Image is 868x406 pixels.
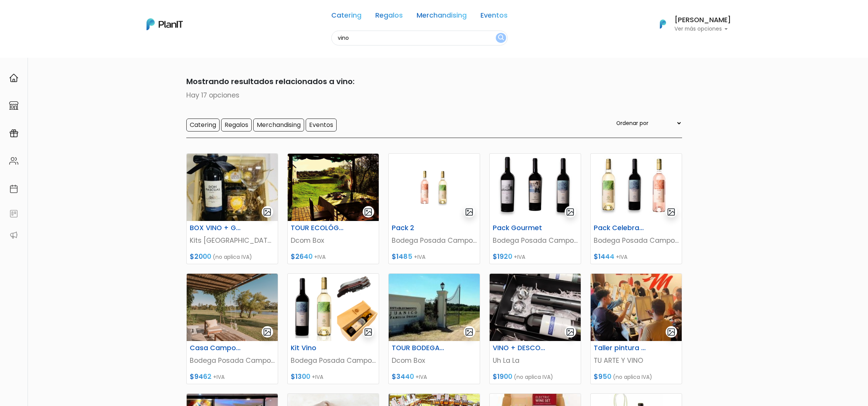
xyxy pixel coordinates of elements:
h6: Pack 2 [387,224,450,232]
a: gallery-light Casa Campotinto Bodega Posada Campotinto $9462 +IVA [186,273,278,384]
h6: Pack Gourmet [488,224,551,232]
img: search_button-432b6d5273f82d61273b3651a40e1bd1b912527efae98b1b7a1b2c0702e16a8d.svg [498,34,504,42]
a: Regalos [375,12,403,21]
a: gallery-light VINO + DESCORCHADOR Uh La La $1900 (no aplica IVA) [489,273,581,384]
img: gallery-light [465,208,474,216]
img: gallery-light [566,208,575,216]
img: thumb_Captura_de_pantalla_2024-12-09_115541.png [288,274,379,341]
span: +IVA [415,373,427,381]
span: +IVA [616,253,627,261]
img: calendar-87d922413cdce8b2cf7b7f5f62616a5cf9e4887200fb71536465627b3292af00.svg [9,184,18,193]
h6: Casa Campotinto [185,344,248,352]
h6: VINO + DESCORCHADOR [488,344,551,352]
img: thumb_2000___2000-Photoroom_-_2024-09-23T164353.701.jpg [591,154,682,221]
span: $1900 [493,372,512,381]
img: thumb_ed.jpg [389,274,480,341]
a: Eventos [480,12,508,21]
input: Buscá regalos, desayunos, y más [331,31,508,45]
a: gallery-light Kit Vino Bodega Posada Campotinto $1300 +IVA [287,273,379,384]
a: gallery-light Pack Gourmet Bodega Posada Campotinto $1920 +IVA [489,153,581,264]
p: TU ARTE Y VINO [594,356,679,365]
a: gallery-light Taller pintura en la oficina TU ARTE Y VINO $950 (no aplica IVA) [590,273,682,384]
h6: BOX VINO + GLOBO [185,224,248,232]
span: $9462 [190,372,212,381]
p: Dcom Box [291,235,376,245]
a: Merchandising [417,12,467,21]
p: Kits [GEOGRAPHIC_DATA] [190,235,275,245]
span: $2000 [190,252,211,261]
img: gallery-light [465,328,474,336]
img: gallery-light [667,208,676,216]
img: PlanIt Logo [147,18,183,30]
a: Catering [331,12,362,21]
p: Bodega Posada Campotinto [594,235,679,245]
img: campaigns-02234683943229c281be62815700db0a1741e53638e28bf9629b52c665b00959.svg [9,129,18,138]
p: Mostrando resultados relacionados a vino: [186,76,682,87]
a: gallery-light TOUR ECOLÓGICO - DÍA DE CAMPO EN EL HUMEDAL LA [PERSON_NAME] Dcom Box $2640 +IVA [287,153,379,264]
img: gallery-light [364,328,373,336]
span: +IVA [213,373,225,381]
a: gallery-light TOUR BODEGA JOANICÓ Dcom Box $3440 +IVA [388,273,480,384]
img: thumb_D6814F5D-7A98-45F1-976D-876BABEF358B.jpeg [591,274,682,341]
img: thumb_Dise%C3%B1o_sin_t%C3%ADtulo_-_2024-12-27T124112.494.png [389,154,480,221]
p: Bodega Posada Campotinto [190,356,275,365]
img: home-e721727adea9d79c4d83392d1f703f7f8bce08238fde08b1acbfd93340b81755.svg [9,73,18,83]
img: thumb_A66A2285-7467-4D08-89A6-6D03816AF6F6.jpeg [187,154,278,221]
img: gallery-light [364,208,373,216]
img: thumb_Captura_de_pantalla_2023-07-20_143644.jpg [187,274,278,341]
span: +IVA [312,373,323,381]
img: people-662611757002400ad9ed0e3c099ab2801c6687ba6c219adb57efc949bc21e19d.svg [9,156,18,166]
span: (no aplica IVA) [514,373,553,381]
img: marketplace-4ceaa7011d94191e9ded77b95e3339b90024bf715f7c57f8cf31f2d8c509eaba.svg [9,101,18,110]
img: thumb_2000___2000-Photoroom_-_2024-09-23T165103.833.jpg [490,154,581,221]
span: (no aplica IVA) [613,373,652,381]
img: thumb_La_Macarena__2_.jpg [288,154,379,221]
p: Bodega Posada Campotinto [392,235,477,245]
p: Uh La La [493,356,578,365]
span: $2640 [291,252,313,261]
span: $1920 [493,252,512,261]
img: feedback-78b5a0c8f98aac82b08bfc38622c3050aee476f2c9584af64705fc4e61158814.svg [9,209,18,218]
a: gallery-light Pack 2 Bodega Posada Campotinto $1485 +IVA [388,153,480,264]
p: Bodega Posada Campotinto [493,235,578,245]
img: gallery-light [263,208,272,216]
input: Merchandising [253,119,304,132]
img: thumb_1FC5AA0F-4315-4F37-BDED-CB1509ED8A1C.jpeg [490,274,581,341]
a: gallery-light Pack Celebración Bodega Posada Campotinto $1444 +IVA [590,153,682,264]
span: $1485 [392,252,412,261]
h6: Kit Vino [286,344,349,352]
h6: Pack Celebración [589,224,652,232]
span: $1300 [291,372,310,381]
img: gallery-light [566,328,575,336]
p: Bodega Posada Campotinto [291,356,376,365]
span: +IVA [514,253,525,261]
img: gallery-light [667,328,676,336]
span: (no aplica IVA) [213,253,252,261]
img: gallery-light [263,328,272,336]
input: Catering [186,119,220,132]
h6: TOUR ECOLÓGICO - DÍA DE CAMPO EN EL HUMEDAL LA [PERSON_NAME] [286,224,349,232]
input: Eventos [306,119,337,132]
img: partners-52edf745621dab592f3b2c58e3bca9d71375a7ef29c3b500c9f145b62cc070d4.svg [9,231,18,240]
a: gallery-light BOX VINO + GLOBO Kits [GEOGRAPHIC_DATA] $2000 (no aplica IVA) [186,153,278,264]
span: +IVA [314,253,326,261]
span: $1444 [594,252,614,261]
img: PlanIt Logo [655,16,671,32]
h6: Taller pintura en la oficina [589,344,652,352]
p: Hay 17 opciones [186,90,682,100]
span: +IVA [414,253,425,261]
h6: [PERSON_NAME] [674,17,731,24]
input: Regalos [221,119,252,132]
p: Ver más opciones [674,26,731,32]
h6: TOUR BODEGA JOANICÓ [387,344,450,352]
span: $3440 [392,372,414,381]
p: Dcom Box [392,356,477,365]
span: $950 [594,372,611,381]
button: PlanIt Logo [PERSON_NAME] Ver más opciones [650,14,731,34]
